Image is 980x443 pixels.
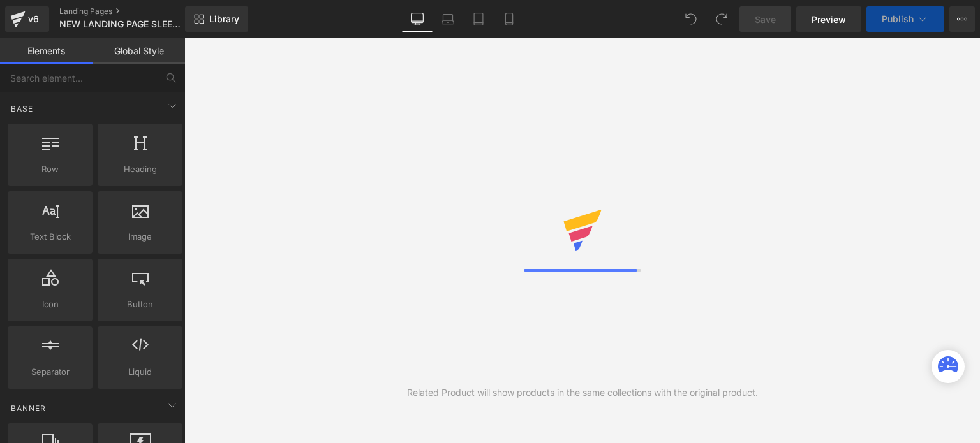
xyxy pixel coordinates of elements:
span: Image [101,230,179,243]
a: v6 [5,6,49,32]
div: Related Product will show products in the same collections with the original product. [407,386,758,400]
div: v6 [26,11,41,27]
button: More [949,6,975,32]
a: Global Style [93,38,185,64]
a: Tablet [463,6,494,32]
span: Icon [11,298,89,311]
a: Laptop [433,6,463,32]
a: Preview [796,6,861,32]
span: Publish [882,14,914,24]
span: Base [10,103,34,115]
span: NEW LANDING PAGE SLEEP PATCH - GERMAN - FORDÍTÁS DAJANA [59,19,182,29]
button: Undo [678,6,704,32]
span: Row [11,163,89,176]
span: Liquid [101,365,179,379]
a: Mobile [494,6,524,32]
button: Redo [709,6,734,32]
span: Save [755,13,776,26]
span: Heading [101,163,179,176]
span: Preview [812,13,846,26]
span: Separator [11,365,89,379]
a: New Library [185,6,248,32]
span: Library [209,13,239,25]
a: Landing Pages [59,6,206,17]
span: Text Block [11,230,89,243]
button: Publish [866,6,944,32]
a: Desktop [402,6,433,32]
span: Banner [10,402,47,414]
span: Button [101,298,179,311]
